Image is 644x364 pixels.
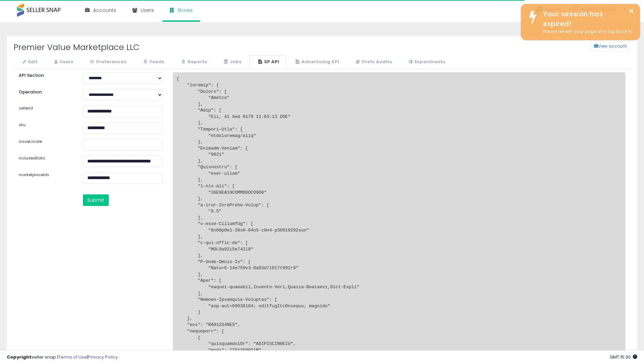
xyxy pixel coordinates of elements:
a: Jobs [215,55,249,69]
strong: Copyright [7,354,32,360]
a: Advertising API [287,55,346,69]
a: Edit [14,55,45,69]
label: issueLocale [14,139,78,144]
label: sellerId [14,106,78,111]
div: Your session has expired! [538,9,635,29]
div: Please refresh your page and log back in [538,29,635,35]
a: Users [46,55,81,69]
a: Prefs Audits [347,55,399,69]
label: marketplaceIds [14,172,78,178]
a: Feeds [134,55,172,69]
a: Reports [172,55,214,69]
span: Users [141,7,154,14]
button: Submit [83,194,109,206]
button: View account [590,41,630,51]
label: Operation [14,89,78,96]
button: × [629,7,634,15]
div: seller snap | | [7,354,118,361]
h2: Premier Value Marketplace LLC [8,43,270,52]
a: Privacy Policy [88,354,118,360]
a: Preferences [81,55,134,69]
a: View account [585,41,595,51]
a: Experiments [400,55,453,69]
label: API Section [14,72,78,79]
a: SP API [249,55,286,69]
a: Terms of Use [58,354,87,360]
label: includedData [14,156,78,161]
span: Stores [177,7,193,14]
label: sku [14,122,78,128]
span: Accounts [93,7,116,14]
span: 2025-09-17 15:30 GMT [610,354,637,360]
